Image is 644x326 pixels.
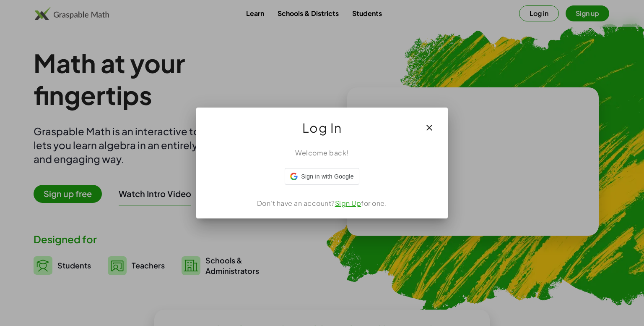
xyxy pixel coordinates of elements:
div: Don't have an account? for one. [206,198,438,208]
div: Sign in with Google [285,168,359,185]
span: Sign in with Google [301,172,353,181]
div: Welcome back! [206,148,438,158]
a: Sign Up [335,199,361,208]
span: Log In [302,118,342,138]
